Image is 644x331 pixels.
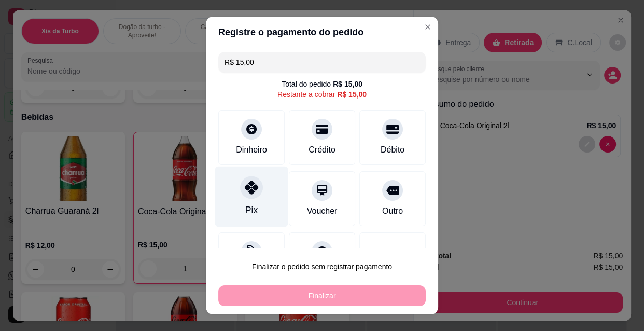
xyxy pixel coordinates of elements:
[419,19,436,35] button: Close
[337,89,367,100] div: R$ 15,00
[382,205,403,217] div: Outro
[218,256,426,277] button: Finalizar o pedido sem registrar pagamento
[282,79,362,89] div: Total do pedido
[225,52,419,73] input: Ex.: hambúrguer de cordeiro
[277,89,367,100] div: Restante a cobrar
[333,79,362,89] div: R$ 15,00
[309,144,335,156] div: Crédito
[307,205,338,217] div: Voucher
[236,144,267,156] div: Dinheiro
[206,17,438,48] header: Registre o pagamento do pedido
[381,144,404,156] div: Débito
[245,203,258,217] div: Pix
